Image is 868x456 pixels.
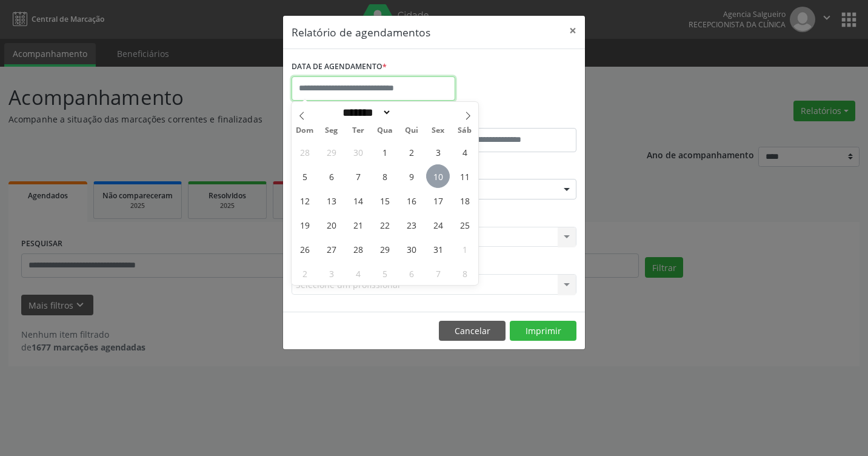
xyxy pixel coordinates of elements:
[452,127,478,135] span: Sáb
[426,213,450,236] span: Outubro 24, 2025
[345,127,372,135] span: Ter
[373,189,396,212] span: Outubro 15, 2025
[319,237,343,261] span: Outubro 27, 2025
[373,237,396,261] span: Outubro 29, 2025
[373,213,396,236] span: Outubro 22, 2025
[338,106,392,119] select: Month
[319,261,343,285] span: Novembro 3, 2025
[292,58,387,76] label: DATA DE AGENDAMENTO
[453,261,476,285] span: Novembro 8, 2025
[293,140,316,164] span: Setembro 28, 2025
[319,164,343,188] span: Outubro 6, 2025
[293,164,316,188] span: Outubro 5, 2025
[373,164,396,188] span: Outubro 8, 2025
[346,213,370,236] span: Outubro 21, 2025
[426,261,450,285] span: Novembro 7, 2025
[510,321,576,341] button: Imprimir
[399,237,423,261] span: Outubro 30, 2025
[346,261,370,285] span: Novembro 4, 2025
[439,321,506,341] button: Cancelar
[561,16,585,45] button: Close
[373,261,396,285] span: Novembro 5, 2025
[399,140,423,164] span: Outubro 2, 2025
[426,237,450,261] span: Outubro 31, 2025
[346,189,370,212] span: Outubro 14, 2025
[398,127,425,135] span: Qui
[453,140,476,164] span: Outubro 4, 2025
[319,213,343,236] span: Outubro 20, 2025
[453,189,476,212] span: Outubro 18, 2025
[293,261,316,285] span: Novembro 2, 2025
[426,164,450,188] span: Outubro 10, 2025
[453,164,476,188] span: Outubro 11, 2025
[292,24,430,40] h5: Relatório de agendamentos
[293,189,316,212] span: Outubro 12, 2025
[399,189,423,212] span: Outubro 16, 2025
[318,127,345,135] span: Seg
[426,189,450,212] span: Outubro 17, 2025
[346,164,370,188] span: Outubro 7, 2025
[319,140,343,164] span: Setembro 29, 2025
[426,140,450,164] span: Outubro 3, 2025
[346,140,370,164] span: Setembro 30, 2025
[425,127,452,135] span: Sex
[399,261,423,285] span: Novembro 6, 2025
[293,213,316,236] span: Outubro 19, 2025
[292,127,318,135] span: Dom
[392,106,432,119] input: Year
[373,140,396,164] span: Outubro 1, 2025
[437,109,576,128] label: ATÉ
[346,237,370,261] span: Outubro 28, 2025
[372,127,398,135] span: Qua
[319,189,343,212] span: Outubro 13, 2025
[453,237,476,261] span: Novembro 1, 2025
[293,237,316,261] span: Outubro 26, 2025
[399,213,423,236] span: Outubro 23, 2025
[453,213,476,236] span: Outubro 25, 2025
[399,164,423,188] span: Outubro 9, 2025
